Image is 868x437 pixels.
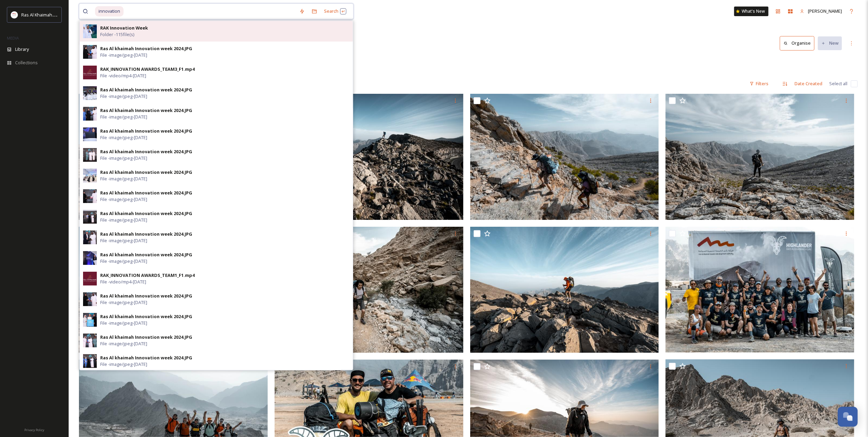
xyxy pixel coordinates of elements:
img: 0abe7edd-2c6b-49db-afba-8965ee7f2b58.jpg [83,45,97,59]
img: af23113b-cf72-47b8-b1c0-5d2aa36d7515.jpg [83,86,97,100]
img: f2f92fac-5dfc-4495-a187-5245d3c45239.jpg [83,169,97,182]
img: 2_HL_UAE_Photo_Predrag_Vuckovic_0431.jpg [79,94,268,220]
span: 103 file s [79,80,95,87]
span: File - video/mp4 - [DATE] [100,279,146,285]
div: Ras Al khaimah Innovation week 2024.JPG [100,355,192,361]
div: RAK_INNOVATION AWARDS_TEAM1_F1.mp4 [100,272,195,279]
img: 2_HL_UAE_Photo_Predrag_Vuckovic_0488.jpg [275,94,463,220]
span: File - image/jpeg - [DATE] [100,93,147,100]
div: Ras Al khaimah Innovation week 2024.JPG [100,148,192,155]
button: Organise [780,36,814,50]
img: 0ab4508c-1662-4da5-92d7-37dedde6bc3e.jpg [83,24,97,38]
div: Ras Al khaimah Innovation week 2024.JPG [100,210,192,217]
img: 2_HL_UAE_Photo_Predrag_Vuckovic_0428.jpg [79,227,268,353]
div: Ras Al khaimah Innovation week 2024.JPG [100,293,192,299]
img: 21fa5a56-7ee3-49ad-b04d-ab17601b79ab.jpg [83,189,97,203]
img: 7791b3d9-c3ec-4620-baf0-80d3178bf79f.jpg [83,272,97,285]
img: e42273b8-da99-4ca8-adb3-ca6f68bd1c1f.jpg [83,148,97,162]
span: File - image/jpeg - [DATE] [100,155,147,161]
img: 1_HL_UAE_Photo_Predrag_Vuckovic_0307.jpg [666,94,854,220]
a: What's New [734,7,768,16]
span: File - image/jpeg - [DATE] [100,176,147,182]
div: Search [321,4,350,18]
img: 8669f33e-81fa-4b52-ae4c-1b3e0cd1ee3c.jpg [83,354,97,368]
img: Logo_RAKTDA_RGB-01.png [11,11,18,18]
span: MEDIA [7,35,19,41]
button: New [818,36,842,50]
div: Ras Al khaimah Innovation week 2024.JPG [100,45,192,52]
span: Select all [829,80,847,87]
button: Open Chat [838,407,858,427]
img: 29faf4a3-3286-4ef9-913f-c5ac1dda0cd1.jpg [83,66,97,79]
span: File - image/jpeg - [DATE] [100,237,147,244]
div: Ras Al khaimah Innovation week 2024.JPG [100,169,192,176]
span: File - image/jpeg - [DATE] [100,217,147,223]
span: File - image/jpeg - [DATE] [100,52,147,58]
div: Ras Al khaimah Innovation week 2024.JPG [100,128,192,134]
span: File - image/jpeg - [DATE] [100,258,147,265]
span: File - image/jpeg - [DATE] [100,320,147,326]
span: innovation [95,6,124,16]
a: [PERSON_NAME] [797,4,845,18]
span: File - image/jpeg - [DATE] [100,299,147,306]
img: 2_HL_UAE_Photo_Predrag_Vuckovic_0446.jpg [470,227,659,353]
div: Ras Al khaimah Innovation week 2024.JPG [100,190,192,196]
div: Ras Al khaimah Innovation week 2024.JPG [100,334,192,340]
span: Library [15,46,29,53]
img: 34e82217-8c1d-4689-aac8-eca2546df5f7.jpg [83,231,97,244]
span: File - image/jpeg - [DATE] [100,196,147,203]
div: Filters [746,77,772,90]
a: Organise [780,36,818,50]
img: 3_HL_UAE_Photo_Predrag_Vuckovic_0689.jpg [666,227,854,353]
div: Ras Al khaimah Innovation week 2024.JPG [100,313,192,320]
div: Ras Al khaimah Innovation week 2024.JPG [100,251,192,258]
div: Ras Al khaimah Innovation week 2024.JPG [100,87,192,93]
img: 8b8760ad-7fb0-493e-b392-ca5b9faa43d1.jpg [83,107,97,121]
img: 1_HL_UAE_Photo_Predrag_Vuckovic_0099.jpg [275,227,463,353]
img: 43219905-b881-4d80-a631-4fc6780efba0.jpg [83,127,97,141]
img: f1d3a2ad-139e-48ef-84e3-09652303ae59.jpg [83,334,97,347]
img: 7704f7b2-65bd-48ed-8140-b11bd1b20944.jpg [83,210,97,224]
span: File - image/jpeg - [DATE] [100,340,147,347]
span: Collections [15,59,38,66]
div: Date Created [791,77,826,90]
img: b5637dec-3013-4b44-a82d-e2bf05f373b1.jpg [83,292,97,306]
span: File - image/jpeg - [DATE] [100,361,147,368]
img: 4cd62296-a6b8-42d2-a60f-0268a9df9fb4.jpg [83,313,97,327]
span: Privacy Policy [24,428,44,432]
img: 569b27e6-a4a9-42ac-a419-8e421a44a5f1.jpg [83,251,97,265]
a: Privacy Policy [24,425,44,434]
span: Folder - 115 file(s) [100,31,134,38]
img: 1_HL_UAE_Photo_Predrag_Vuckovic_0296.jpg [470,94,659,220]
span: File - image/jpeg - [DATE] [100,134,147,141]
div: Ras Al khaimah Innovation week 2024.JPG [100,231,192,237]
span: [PERSON_NAME] [808,8,842,14]
span: Ras Al Khaimah Tourism Development Authority [21,11,118,18]
div: RAK_INNOVATION AWARDS_TEAM3_F1.mp4 [100,66,195,72]
span: File - image/jpeg - [DATE] [100,114,147,120]
span: File - video/mp4 - [DATE] [100,72,146,79]
strong: RAK Innovation Week [100,25,148,31]
div: Ras Al khaimah Innovation week 2024.JPG [100,107,192,114]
